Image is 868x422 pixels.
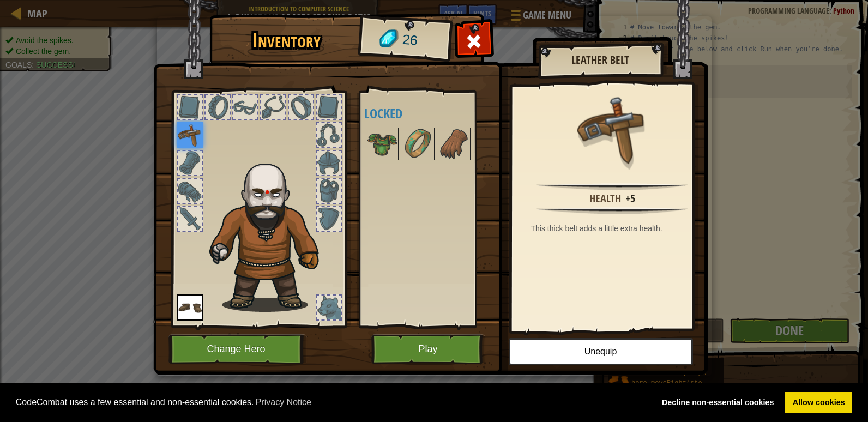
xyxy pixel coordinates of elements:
img: portrait.png [367,129,397,159]
a: deny cookies [654,392,781,414]
h4: Locked [364,106,501,120]
span: 26 [401,30,418,51]
button: Change Hero [168,334,307,364]
img: portrait.png [177,294,203,321]
img: goliath_hair.png [204,153,337,312]
button: Play [371,334,485,364]
div: +5 [625,191,635,207]
img: hr.png [536,207,688,214]
img: portrait.png [177,122,203,148]
img: portrait.png [439,129,469,159]
img: portrait.png [403,129,433,159]
a: allow cookies [785,392,852,414]
img: portrait.png [577,94,648,165]
h2: Leather Belt [549,54,652,66]
a: learn more about cookies [254,394,314,411]
div: This thick belt adds a little extra health. [531,223,699,234]
button: Unequip [509,338,693,365]
h1: Inventory [217,29,356,52]
div: Health [589,191,621,207]
img: hr.png [536,183,688,190]
span: CodeCombat uses a few essential and non-essential cookies. [16,394,646,411]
